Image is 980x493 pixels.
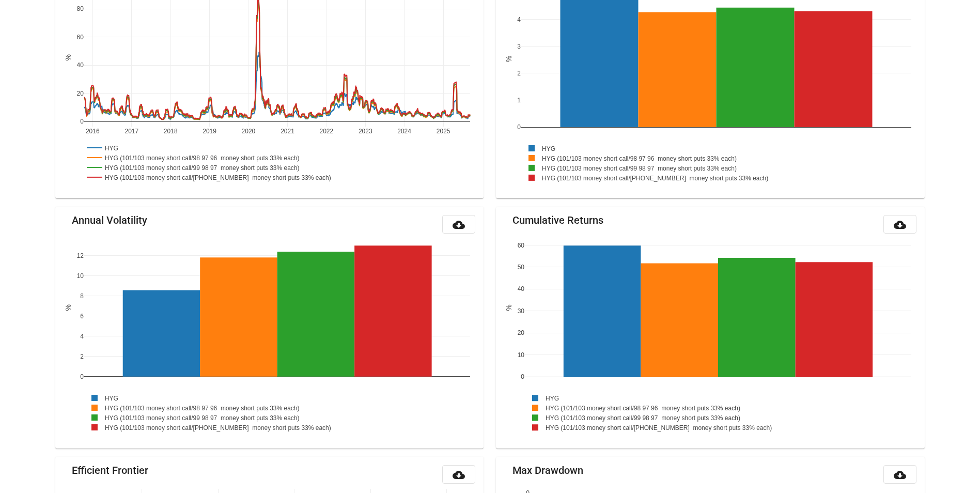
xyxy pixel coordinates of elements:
mat-icon: cloud_download [894,469,906,481]
mat-card-title: Annual Volatility [72,215,147,225]
mat-icon: cloud_download [453,219,465,231]
mat-card-title: Efficient Frontier [72,465,148,475]
mat-card-title: Cumulative Returns [512,215,603,225]
mat-card-title: Max Drawdown [512,465,583,475]
mat-icon: cloud_download [894,219,906,231]
mat-icon: cloud_download [453,469,465,481]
